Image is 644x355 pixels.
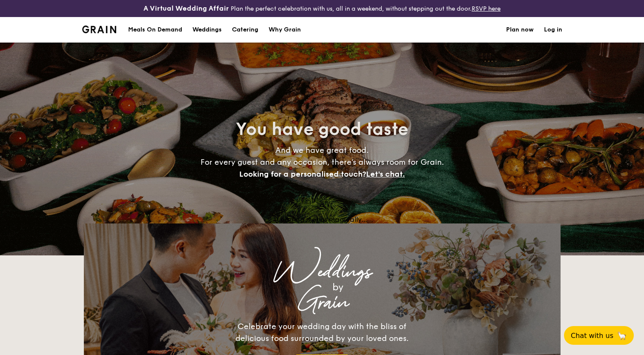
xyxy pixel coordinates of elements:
[564,326,634,345] button: Chat with us🦙
[232,17,258,43] h1: Catering
[571,332,613,340] span: Chat with us
[128,17,182,43] div: Meals On Demand
[82,26,117,33] a: Logotype
[84,215,561,223] div: Loading menus magically...
[123,17,187,43] a: Meals On Demand
[107,3,537,14] div: Plan the perfect celebration with us, all in a weekend, without stepping out the door.
[617,331,627,341] span: 🦙
[472,5,501,12] a: RSVP here
[192,17,222,43] div: Weddings
[143,3,229,14] h4: A Virtual Wedding Affair
[190,280,486,295] div: by
[226,321,418,344] div: Celebrate your wedding day with the bliss of delicious food surrounded by your loved ones.
[263,17,306,43] a: Why Grain
[366,169,405,179] span: Let's chat.
[159,295,486,310] div: Grain
[544,17,562,43] a: Log in
[159,264,486,280] div: Weddings
[269,17,301,43] div: Why Grain
[82,26,117,33] img: Grain
[506,17,534,43] a: Plan now
[187,17,227,43] a: Weddings
[227,17,263,43] a: Catering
